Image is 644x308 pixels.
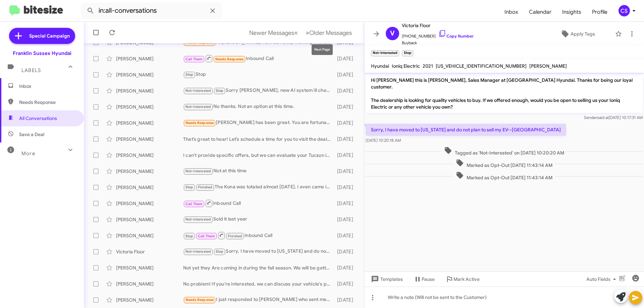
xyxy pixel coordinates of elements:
[116,55,183,62] div: [PERSON_NAME]
[183,119,334,127] div: [PERSON_NAME] has been great. You are fortunate to have her.
[185,121,214,125] span: Needs Response
[183,54,334,63] div: Inbound Call
[366,124,566,136] p: Sorry, I have moved to [US_STATE] and do not plan to sell my EV--[GEOGRAPHIC_DATA]
[215,57,244,61] span: Needs Response
[581,273,624,285] button: Auto Fields
[453,159,555,169] span: Marked as Opt-Out [DATE] 11:43:14 AM
[116,232,183,239] div: [PERSON_NAME]
[116,264,183,271] div: [PERSON_NAME]
[116,216,183,223] div: [PERSON_NAME]
[183,248,334,255] div: Sorry, I have moved to [US_STATE] and do not plan to sell my EV--[GEOGRAPHIC_DATA]
[183,167,334,175] div: Not at this time
[116,200,183,207] div: [PERSON_NAME]
[185,72,194,77] span: Stop
[19,131,44,138] span: Save a Deal
[185,105,211,109] span: Not-Interested
[613,5,637,16] button: CS
[334,248,359,255] div: [DATE]
[334,184,359,191] div: [DATE]
[116,136,183,142] div: [PERSON_NAME]
[116,104,183,110] div: [PERSON_NAME]
[198,234,215,238] span: Call Them
[183,136,334,142] div: That’s great to hear! Let’s schedule a time for you to visit the dealership and we can discuss yo...
[371,50,399,56] small: Not-Interested
[334,168,359,175] div: [DATE]
[402,50,413,56] small: Stop
[334,216,359,223] div: [DATE]
[619,5,630,16] div: CS
[116,152,183,159] div: [PERSON_NAME]
[529,63,567,69] span: [PERSON_NAME]
[366,74,643,113] p: Hi [PERSON_NAME] this is [PERSON_NAME], Sales Manager at [GEOGRAPHIC_DATA] Hyundai. Thanks for be...
[571,28,595,40] span: Apply Tags
[183,281,334,287] div: No problem! If you're interested, we can discuss your vehicle's purchase option over the phone or...
[116,184,183,191] div: [PERSON_NAME]
[334,120,359,126] div: [DATE]
[597,115,609,120] span: said at
[302,26,356,40] button: Next
[364,273,408,285] button: Templates
[334,232,359,239] div: [DATE]
[453,171,555,181] span: Marked as Opt-Out [DATE] 11:43:14 AM
[370,273,403,285] span: Templates
[21,67,41,73] span: Labels
[216,249,224,254] span: Stop
[334,297,359,303] div: [DATE]
[453,273,480,285] span: Mark Active
[183,152,334,159] div: I can't provide specific offers, but we can evaluate your Tucson in person. Would you like to sch...
[183,183,334,191] div: The Kona was totaled almost [DATE]. I even came in and filed out a ton of paperwork and the finan...
[185,298,214,302] span: Needs Response
[392,63,420,69] span: Ioniq Electric
[13,50,71,57] div: Franklin Sussex Hyundai
[116,248,183,255] div: Victoria Floor
[440,273,485,285] button: Mark Active
[499,2,524,22] a: Inbox
[216,88,224,93] span: Stop
[524,2,557,22] span: Calendar
[334,87,359,94] div: [DATE]
[245,26,302,40] button: Previous
[334,71,359,78] div: [DATE]
[334,281,359,287] div: [DATE]
[29,33,70,39] span: Special Campaign
[587,2,613,22] a: Profile
[423,63,433,69] span: 2021
[334,104,359,110] div: [DATE]
[334,200,359,207] div: [DATE]
[183,199,334,207] div: Inbound Call
[438,34,474,39] a: Copy Number
[116,120,183,126] div: [PERSON_NAME]
[402,21,474,29] span: Victoria Floor
[422,273,435,285] span: Pause
[334,152,359,159] div: [DATE]
[334,264,359,271] div: [DATE]
[185,169,211,173] span: Not-Interested
[586,273,619,285] span: Auto Fields
[557,2,587,22] a: Insights
[116,71,183,78] div: [PERSON_NAME]
[334,55,359,62] div: [DATE]
[228,234,243,238] span: Finished
[584,115,643,120] span: Sender [DATE] 10:17:31 AM
[402,29,474,40] span: [PHONE_NUMBER]
[185,57,203,61] span: Call Them
[183,103,334,111] div: No thanks. Not an option at this time.
[185,234,194,238] span: Stop
[390,28,395,39] span: V
[185,202,203,206] span: Call Them
[334,136,359,142] div: [DATE]
[185,217,211,222] span: Not-Interested
[312,44,333,55] div: Next Page
[183,71,334,78] div: Stop
[246,26,356,40] nav: Page navigation example
[198,185,213,189] span: Finished
[183,296,334,304] div: I just responded to [PERSON_NAME] who sent me an email.
[185,185,194,189] span: Stop
[19,115,57,122] span: All Conversations
[441,146,567,156] span: Tagged as 'Not-Interested' on [DATE] 10:20:20 AM
[402,40,474,46] span: Buyback
[408,273,440,285] button: Pause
